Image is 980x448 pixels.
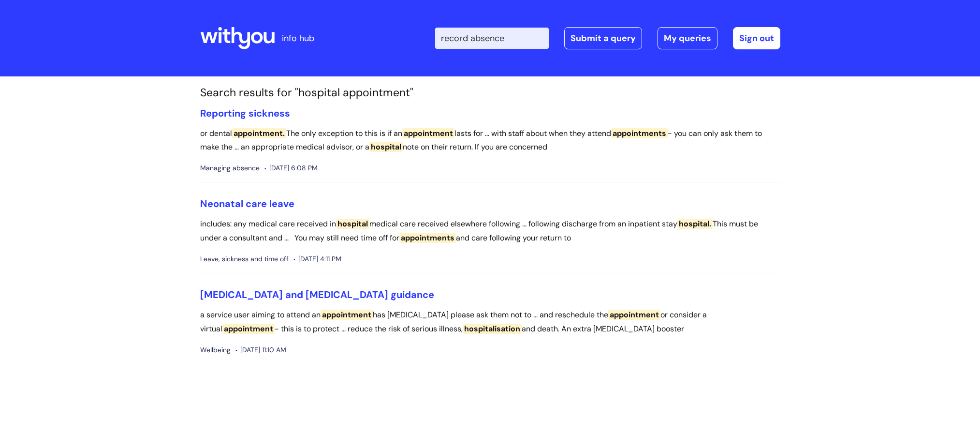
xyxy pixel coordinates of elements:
a: My queries [658,27,717,49]
p: includes: any medical care received in medical care received elsewhere following ... following di... [200,217,780,245]
span: appointment [402,128,454,138]
span: [DATE] 11:10 AM [235,344,286,356]
span: Leave, sickness and time off [200,253,289,265]
input: Search [435,28,549,49]
a: [MEDICAL_DATA] and [MEDICAL_DATA] guidance [200,288,434,301]
span: appointments [399,233,456,243]
a: Reporting sickness [200,107,290,119]
div: | - [435,27,780,49]
span: appointments [611,128,668,138]
a: Neonatal care leave [200,197,294,210]
span: Wellbeing [200,344,231,356]
span: appointment. [232,128,286,138]
span: hospital. [677,219,713,229]
span: appointment [321,310,373,320]
span: appointment [222,324,275,334]
a: Sign out [733,27,780,49]
a: Submit a query [564,27,642,49]
span: [DATE] 4:11 PM [293,253,341,265]
span: hospitalisation [463,324,522,334]
p: info hub [282,30,314,46]
span: Managing absence [200,162,260,174]
span: appointment [608,310,660,320]
p: a service user aiming to attend an has [MEDICAL_DATA] please ask them not to ... and reschedule t... [200,308,780,336]
span: [DATE] 6:08 PM [264,162,318,174]
p: or dental The only exception to this is if an lasts for ... with staff about when they attend - y... [200,127,780,155]
h1: Search results for "hospital appointment" [200,86,780,100]
span: hospital [369,142,403,152]
span: hospital [336,219,369,229]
